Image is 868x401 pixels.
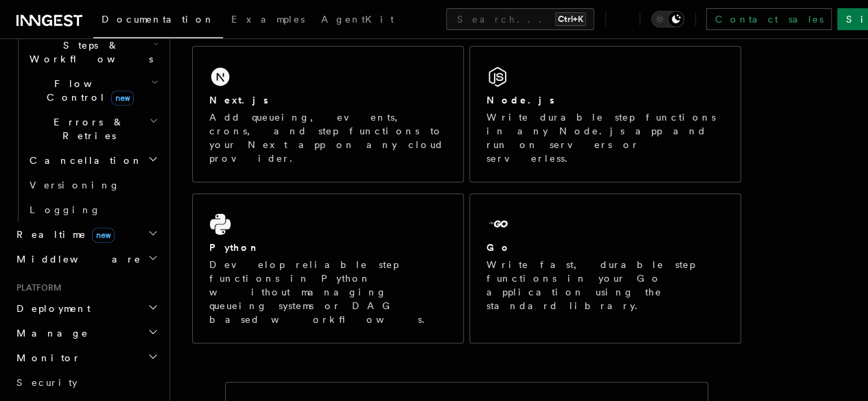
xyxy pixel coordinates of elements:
[11,252,141,266] span: Middleware
[24,38,153,66] span: Steps & Workflows
[24,154,143,167] span: Cancellation
[706,8,832,30] a: Contact sales
[24,77,151,104] span: Flow Control
[92,228,115,243] span: new
[11,302,91,315] span: Deployment
[24,71,161,110] button: Flow Controlnew
[11,8,161,222] div: Inngest Functions
[11,296,161,321] button: Deployment
[102,14,215,25] span: Documentation
[555,12,586,26] kbd: Ctrl+K
[30,180,120,191] span: Versioning
[486,241,511,254] h2: Go
[486,258,724,313] p: Write fast, durable step functions in your Go application using the standard library.
[209,258,447,326] p: Develop reliable step functions in Python without managing queueing systems or DAG based workflows.
[24,148,161,173] button: Cancellation
[209,93,268,107] h2: Next.js
[11,247,161,271] button: Middleware
[469,46,741,182] a: Node.jsWrite durable step functions in any Node.js app and run on servers or serverless.
[231,14,305,25] span: Examples
[24,173,161,197] a: Versioning
[11,370,161,395] a: Security
[11,351,81,365] span: Monitor
[446,8,594,30] button: Search...Ctrl+K
[321,14,394,25] span: AgentKit
[11,321,161,345] button: Manage
[11,228,115,241] span: Realtime
[93,4,223,38] a: Documentation
[11,345,161,370] button: Monitor
[24,197,161,222] a: Logging
[11,222,161,247] button: Realtimenew
[209,241,260,254] h2: Python
[24,33,161,71] button: Steps & Workflows
[651,11,684,27] button: Toggle dark mode
[11,282,62,293] span: Platform
[223,4,313,37] a: Examples
[192,193,464,343] a: PythonDevelop reliable step functions in Python without managing queueing systems or DAG based wo...
[24,115,149,143] span: Errors & Retries
[16,377,78,388] span: Security
[469,193,741,343] a: GoWrite fast, durable step functions in your Go application using the standard library.
[111,90,134,106] span: new
[486,110,724,165] p: Write durable step functions in any Node.js app and run on servers or serverless.
[209,110,447,165] p: Add queueing, events, crons, and step functions to your Next app on any cloud provider.
[24,110,161,148] button: Errors & Retries
[486,93,554,107] h2: Node.js
[313,4,402,37] a: AgentKit
[11,326,89,340] span: Manage
[30,204,101,215] span: Logging
[192,46,464,182] a: Next.jsAdd queueing, events, crons, and step functions to your Next app on any cloud provider.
